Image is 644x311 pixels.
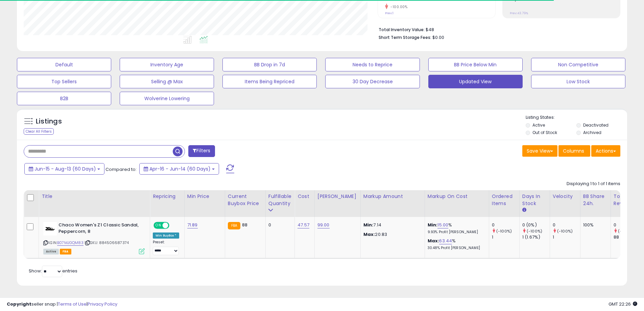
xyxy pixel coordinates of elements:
button: Wolverine Lowering [120,92,214,105]
button: Filters [188,145,215,157]
div: seller snap | | [7,301,117,308]
div: Total Rev. [614,193,638,207]
strong: Copyright [7,301,31,307]
label: Deactivated [583,122,609,128]
span: Apr-16 - Jun-14 (60 Days) [149,165,211,172]
b: Short Term Storage Fees: [379,35,431,40]
button: Low Stock [531,75,625,88]
button: Columns [558,145,590,157]
div: Markup on Cost [428,193,486,200]
div: 0 (0%) [522,222,550,228]
small: Prev: 43.79% [510,11,528,15]
a: 15.00 [437,222,448,228]
div: Clear All Filters [24,128,54,135]
span: 2025-08-14 22:26 GMT [609,301,637,307]
div: 0 [614,222,641,228]
button: Inventory Age [120,58,214,71]
button: 30 Day Decrease [325,75,420,88]
a: 99.00 [317,222,330,228]
span: ON [154,223,163,228]
p: 7.14 [363,222,420,228]
div: Preset: [153,240,179,255]
th: The percentage added to the cost of goods (COGS) that forms the calculator for Min & Max prices. [425,190,489,217]
div: Cost [297,193,312,200]
div: 100% [583,222,605,228]
div: Ordered Items [492,193,517,207]
span: All listings currently available for purchase on Amazon [43,249,59,254]
a: 63.44 [439,238,452,244]
b: Min: [428,222,438,228]
button: Updated View [428,75,523,88]
label: Archived [583,130,601,135]
span: Compared to: [105,166,137,173]
button: Save View [522,145,557,157]
strong: Max: [363,231,375,238]
span: Columns [563,148,584,154]
small: Days In Stock. [522,207,526,213]
div: Title [42,193,147,200]
div: Displaying 1 to 1 of 1 items [567,181,620,187]
button: Apr-16 - Jun-14 (60 Days) [139,163,219,175]
a: Privacy Policy [88,301,117,307]
div: ASIN: [43,222,145,253]
button: BB Price Below Min [428,58,523,71]
div: Min Price [187,193,222,200]
span: FBA [60,249,71,254]
div: BB Share 24h. [583,193,608,207]
label: Out of Stock [532,130,557,135]
span: Show: entries [29,268,77,274]
div: Win BuyBox * [153,232,179,239]
p: Listing States: [526,114,627,121]
button: Top Sellers [17,75,111,88]
small: -100.00% [388,4,407,9]
a: Terms of Use [58,301,87,307]
div: Fulfillable Quantity [268,193,292,207]
span: 88 [242,222,247,228]
img: 31igVcfTKmL._SL40_.jpg [43,222,57,236]
b: Chaco Women's Z1 Classic Sandal, Peppercorn, 8 [58,222,141,236]
button: Default [17,58,111,71]
small: (-100%) [557,228,573,234]
div: % [428,222,484,235]
h5: Listings [36,117,62,126]
button: Needs to Reprice [325,58,420,71]
div: 0 [492,222,519,228]
a: 71.89 [187,222,198,228]
small: Prev: 1 [385,11,393,15]
button: Actions [591,145,620,157]
button: BB Drop in 7d [222,58,317,71]
button: Items Being Repriced [222,75,317,88]
b: Max: [428,238,439,244]
div: Repricing [153,193,182,200]
p: 20.83 [363,231,420,238]
div: [PERSON_NAME] [317,193,358,200]
div: 0 [553,222,580,228]
a: B07MJGQM83 [57,240,84,246]
div: Velocity [553,193,577,200]
small: (-100%) [527,228,542,234]
small: (-100%) [618,228,634,234]
li: $48 [379,25,615,33]
div: Current Buybox Price [228,193,263,207]
label: Active [532,122,545,128]
p: 30.48% Profit [PERSON_NAME] [428,246,484,250]
span: $0.00 [432,34,444,41]
a: 47.57 [297,222,309,228]
small: (-100%) [496,228,512,234]
div: Days In Stock [522,193,547,207]
span: | SKU: 884506687374 [85,240,129,245]
div: 1 (1.67%) [522,234,550,240]
button: Selling @ Max [120,75,214,88]
span: OFF [168,223,179,228]
span: Jun-15 - Aug-13 (60 Days) [34,165,96,172]
button: Non Competitive [531,58,625,71]
div: 1 [553,234,580,240]
div: 1 [492,234,519,240]
small: FBA [228,222,240,229]
div: Markup Amount [363,193,422,200]
strong: Min: [363,222,374,228]
button: Jun-15 - Aug-13 (60 Days) [24,163,104,175]
b: Total Inventory Value: [379,27,425,32]
div: 0 [268,222,289,228]
button: B2B [17,92,111,105]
